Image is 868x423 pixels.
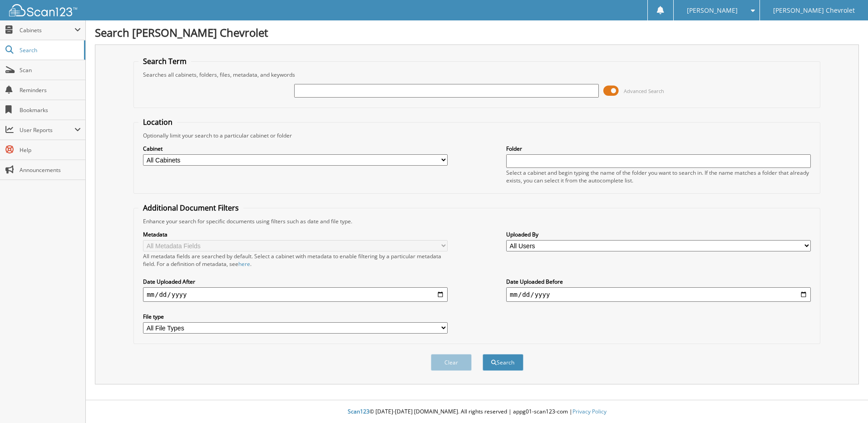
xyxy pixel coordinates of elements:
[138,56,191,66] legend: Search Term
[20,86,81,94] span: Reminders
[20,166,81,174] span: Announcements
[138,71,815,79] div: Searches all cabinets, folders, files, metadata, and keywords
[138,132,815,139] div: Optionally limit your search to a particular cabinet or folder
[431,354,472,371] button: Clear
[572,408,607,415] a: Privacy Policy
[143,287,448,302] input: start
[20,106,81,114] span: Bookmarks
[20,26,74,34] span: Cabinets
[506,231,811,238] label: Uploaded By
[506,287,811,302] input: end
[20,46,79,54] span: Search
[95,25,859,40] h1: Search [PERSON_NAME] Chevrolet
[9,4,77,16] img: scan123-logo-white.svg
[823,379,868,423] iframe: Chat Widget
[20,146,81,154] span: Help
[138,203,243,213] legend: Additional Document Filters
[143,313,448,320] label: File type
[687,8,738,13] span: [PERSON_NAME]
[86,401,868,423] div: © [DATE]-[DATE] [DOMAIN_NAME]. All rights reserved | appg01-scan123-com |
[143,278,448,285] label: Date Uploaded After
[483,354,523,371] button: Search
[20,66,81,74] span: Scan
[506,169,811,184] div: Select a cabinet and begin typing the name of the folder you want to search in. If the name match...
[143,252,448,268] div: All metadata fields are searched by default. Select a cabinet with metadata to enable filtering b...
[348,408,370,415] span: Scan123
[506,278,811,285] label: Date Uploaded Before
[624,88,664,94] span: Advanced Search
[773,8,855,13] span: [PERSON_NAME] Chevrolet
[138,117,177,127] legend: Location
[506,145,811,152] label: Folder
[143,231,448,238] label: Metadata
[238,260,250,268] a: here
[138,217,815,225] div: Enhance your search for specific documents using filters such as date and file type.
[20,126,74,134] span: User Reports
[143,145,448,152] label: Cabinet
